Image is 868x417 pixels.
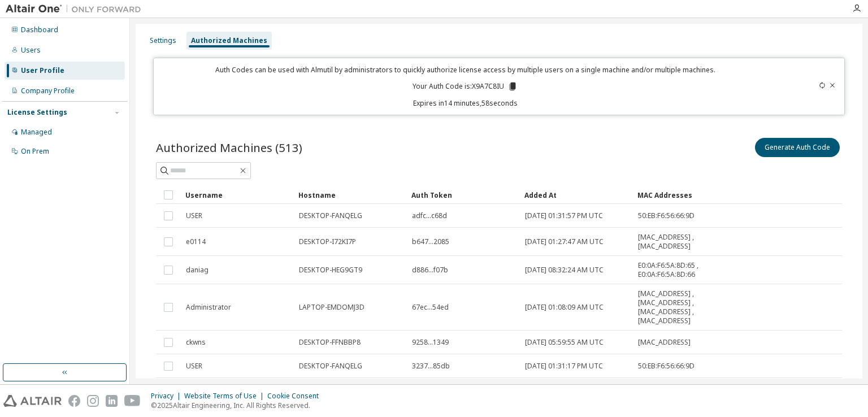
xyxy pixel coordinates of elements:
[412,266,448,275] span: d886...f07b
[21,128,52,137] div: Managed
[87,395,99,407] img: instagram.svg
[525,237,604,246] span: [DATE] 01:27:47 AM UTC
[299,211,362,220] span: DESKTOP-FANQELG
[151,401,325,410] p: © 2025 Altair Engineering, Inc. All Rights Reserved.
[525,303,604,312] span: [DATE] 01:08:09 AM UTC
[185,186,289,204] div: Username
[21,46,41,55] div: Users
[638,338,691,347] span: [MAC_ADDRESS]
[638,289,717,325] span: [MAC_ADDRESS] , [MAC_ADDRESS] , [MAC_ADDRESS] , [MAC_ADDRESS]
[21,147,49,156] div: On Prem
[411,186,515,204] div: Auth Token
[156,140,302,155] span: Authorized Machines (513)
[186,338,206,347] span: ckwns
[525,211,603,220] span: [DATE] 01:31:57 PM UTC
[413,81,518,92] p: Your Auth Code is: X9A7C8IU
[7,108,67,117] div: License Settings
[638,261,717,279] span: E0:0A:F6:5A:8D:65 , E0:0A:F6:5A:8D:66
[68,395,80,407] img: facebook.svg
[299,362,362,371] span: DESKTOP-FANQELG
[299,338,361,347] span: DESKTOP-FFNBBP8
[21,86,75,95] div: Company Profile
[299,237,356,246] span: DESKTOP-I72KI7P
[106,395,118,407] img: linkedin.svg
[186,303,231,312] span: Administrator
[638,233,717,251] span: [MAC_ADDRESS] , [MAC_ADDRESS]
[21,66,64,75] div: User Profile
[184,392,267,401] div: Website Terms of Use
[298,186,402,204] div: Hostname
[299,266,362,275] span: DESKTOP-HEG9GT9
[525,362,603,371] span: [DATE] 01:31:17 PM UTC
[3,395,62,407] img: altair_logo.svg
[525,266,604,275] span: [DATE] 08:32:24 AM UTC
[267,392,325,401] div: Cookie Consent
[186,237,206,246] span: e0114
[186,362,202,371] span: USER
[6,3,147,15] img: Altair One
[191,36,267,45] div: Authorized Machines
[412,237,449,246] span: b647...2085
[151,392,184,401] div: Privacy
[124,395,141,407] img: youtube.svg
[160,98,770,108] p: Expires in 14 minutes, 58 seconds
[21,25,58,34] div: Dashboard
[299,303,364,312] span: LAPTOP-EMDOMJ3D
[412,303,449,312] span: 67ec...54ed
[412,362,450,371] span: 3237...85db
[412,338,449,347] span: 9258...1349
[160,65,770,75] p: Auth Codes can be used with Almutil by administrators to quickly authorize license access by mult...
[755,138,840,157] button: Generate Auth Code
[525,338,604,347] span: [DATE] 05:59:55 AM UTC
[186,266,209,275] span: daniag
[524,186,628,204] div: Added At
[412,211,447,220] span: adfc...c68d
[638,362,695,371] span: 50:EB:F6:56:66:9D
[150,36,176,45] div: Settings
[637,186,718,204] div: MAC Addresses
[638,211,695,220] span: 50:EB:F6:56:66:9D
[186,211,202,220] span: USER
